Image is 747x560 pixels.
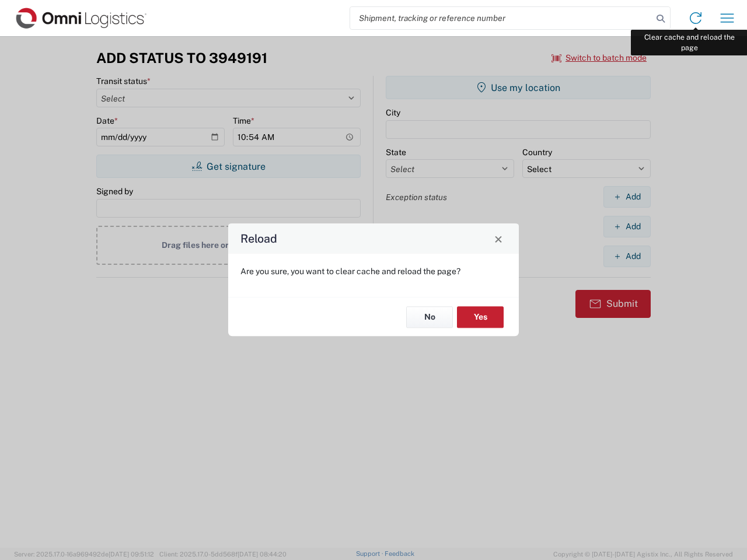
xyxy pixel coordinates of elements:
button: Yes [457,306,504,328]
button: No [406,306,453,328]
input: Shipment, tracking or reference number [350,7,652,29]
p: Are you sure, you want to clear cache and reload the page? [240,266,507,276]
button: Close [490,230,507,247]
h4: Reload [240,230,277,247]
